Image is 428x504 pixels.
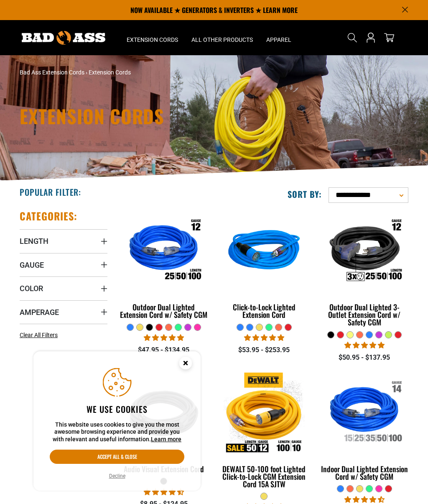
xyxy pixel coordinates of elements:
span: Apparel [266,36,291,43]
summary: Color [20,276,107,300]
summary: Gauge [20,253,107,276]
span: 4.73 stars [144,488,184,496]
div: Outdoor Dual Lighted 3-Outlet Extension Cord w/ Safety CGM [321,303,408,326]
span: Amperage [20,307,59,317]
span: Gauge [20,260,44,270]
img: blue [219,211,309,292]
img: Indoor Dual Lighted Extension Cord w/ Safety CGM [319,372,410,453]
a: DEWALT 50-100 foot Lighted Click-to-Lock CGM Extension Cord 15A SJTW DEWALT 50-100 foot Lighted C... [220,371,308,493]
a: black Audio Visual Extension Cord [120,371,208,478]
img: Outdoor Dual Lighted Extension Cord w/ Safety CGM [119,211,209,292]
summary: Search [346,31,359,44]
span: Clear All Filters [20,332,58,338]
img: DEWALT 50-100 foot Lighted Click-to-Lock CGM Extension Cord 15A SJTW [219,372,309,453]
button: Decline [107,472,128,480]
img: Bad Ass Extension Cords [22,31,105,45]
aside: Cookie Consent [33,351,201,491]
p: This website uses cookies to give you the most awesome browsing experience and provide you with r... [50,421,184,443]
div: $50.95 - $137.95 [321,353,408,363]
div: Indoor Dual Lighted Extension Cord w/ Safety CGM [321,465,408,480]
div: $47.95 - $134.95 [120,345,208,355]
span: 4.80 stars [344,341,385,349]
img: Outdoor Dual Lighted 3-Outlet Extension Cord w/ Safety CGM [319,211,410,292]
span: 4.40 stars [344,496,385,504]
div: Click-to-Lock Lighted Extension Cord [220,303,308,318]
a: Clear All Filters [20,331,61,340]
span: Color [20,284,43,293]
span: Extension Cords [127,36,178,43]
div: Outdoor Dual Lighted Extension Cord w/ Safety CGM [120,303,208,318]
summary: Amperage [20,300,107,324]
span: › [86,69,87,76]
h1: Extension Cords [20,107,341,125]
nav: breadcrumbs [20,68,275,77]
summary: All Other Products [185,20,260,55]
span: 4.81 stars [144,334,184,342]
span: Extension Cords [89,69,131,76]
div: $53.95 - $253.95 [220,345,308,355]
div: DEWALT 50-100 foot Lighted Click-to-Lock CGM Extension Cord 15A SJTW [220,465,308,488]
summary: Length [20,229,107,253]
a: Outdoor Dual Lighted 3-Outlet Extension Cord w/ Safety CGM Outdoor Dual Lighted 3-Outlet Extensio... [321,210,408,331]
a: Indoor Dual Lighted Extension Cord w/ Safety CGM Indoor Dual Lighted Extension Cord w/ Safety CGM [321,371,408,485]
summary: Extension Cords [120,20,185,55]
span: 4.87 stars [244,334,284,342]
h2: We use cookies [50,404,184,414]
a: blue Click-to-Lock Lighted Extension Cord [220,210,308,323]
h2: Popular Filter: [20,187,81,197]
h2: Categories: [20,210,77,223]
label: Sort by: [288,189,322,200]
a: Outdoor Dual Lighted Extension Cord w/ Safety CGM Outdoor Dual Lighted Extension Cord w/ Safety CGM [120,210,208,323]
a: Bad Ass Extension Cords [20,69,84,76]
span: Length [20,236,48,246]
button: Accept all & close [50,450,184,464]
a: Learn more [151,436,181,443]
span: All Other Products [191,36,253,43]
summary: Apparel [260,20,298,55]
